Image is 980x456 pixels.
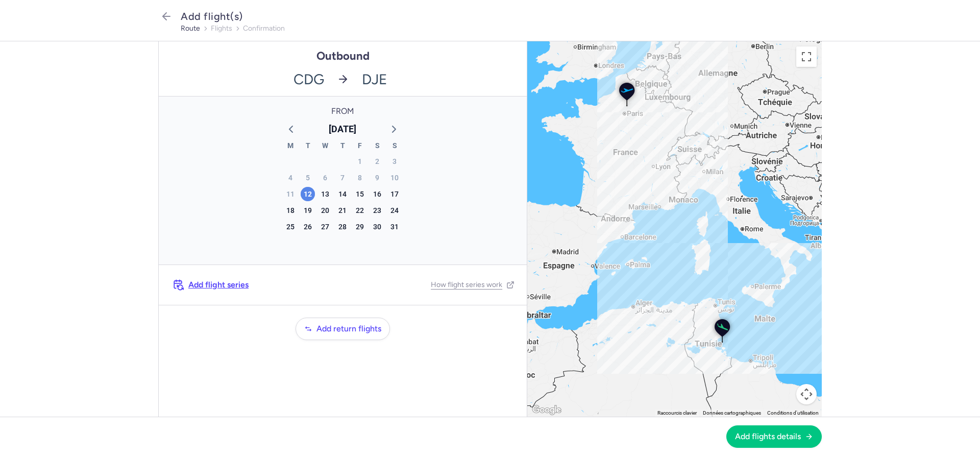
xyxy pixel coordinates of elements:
div: Saturday, Aug 2, 2025 [370,154,384,169]
div: Thursday, Aug 28, 2025 [335,220,350,234]
div: F [351,140,369,153]
div: Monday, Aug 11, 2025 [283,187,298,201]
div: Saturday, Aug 9, 2025 [370,171,384,185]
button: flights [211,25,232,33]
div: Thursday, Aug 21, 2025 [335,203,350,218]
div: Friday, Aug 15, 2025 [353,187,367,201]
button: Passer en plein écran [796,46,817,67]
div: Sunday, Aug 17, 2025 [387,187,402,201]
div: Sunday, Aug 24, 2025 [387,203,402,218]
div: W [316,140,334,153]
div: Wednesday, Aug 13, 2025 [318,187,332,201]
button: [DATE] [325,122,360,137]
button: Add return flights [296,318,390,340]
img: Google [530,403,563,417]
button: confirmation [243,25,285,33]
span: CDG [159,62,330,96]
a: Conditions d'utilisation [767,410,819,416]
div: Tuesday, Aug 12, 2025 [301,187,315,201]
div: Saturday, Aug 16, 2025 [370,187,384,201]
span: Add flight series [188,280,249,290]
button: Raccourcis clavier [657,410,697,417]
div: Monday, Aug 4, 2025 [283,171,298,185]
span: DJE [356,62,527,96]
div: Friday, Aug 1, 2025 [353,154,367,169]
div: Saturday, Aug 30, 2025 [370,220,384,234]
div: S [369,140,386,153]
h1: Outbound [316,50,370,62]
div: Monday, Aug 18, 2025 [283,203,298,218]
div: T [299,140,316,153]
span: Add flights details [735,432,801,441]
span: [DATE] [329,122,356,137]
div: M [282,140,299,153]
div: Friday, Aug 22, 2025 [353,203,367,218]
span: From [279,107,406,116]
div: Friday, Aug 29, 2025 [353,220,367,234]
div: Sunday, Aug 3, 2025 [387,154,402,169]
div: Tuesday, Aug 19, 2025 [301,203,315,218]
div: Tuesday, Aug 5, 2025 [301,171,315,185]
div: Sunday, Aug 10, 2025 [387,171,402,185]
div: Wednesday, Aug 20, 2025 [318,203,332,218]
button: Add flights details [726,425,822,448]
button: Add flight series [171,277,251,293]
div: Monday, Aug 25, 2025 [283,220,298,234]
a: Ouvrir cette zone dans Google Maps (dans une nouvelle fenêtre) [530,406,563,413]
div: Sunday, Aug 31, 2025 [387,220,402,234]
div: S [386,140,403,153]
span: Add flight(s) [181,10,243,22]
button: Commandes de la caméra de la carte [796,384,817,404]
button: Données cartographiques [703,410,761,417]
span: Add return flights [316,324,381,333]
button: route [181,25,200,33]
div: Wednesday, Aug 6, 2025 [318,171,332,185]
div: T [334,140,351,153]
div: Friday, Aug 8, 2025 [353,171,367,185]
div: Saturday, Aug 23, 2025 [370,203,384,218]
a: How flight series work [431,281,514,289]
div: Tuesday, Aug 26, 2025 [301,220,315,234]
div: Wednesday, Aug 27, 2025 [318,220,332,234]
div: Thursday, Aug 14, 2025 [335,187,350,201]
div: Thursday, Aug 7, 2025 [335,171,350,185]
